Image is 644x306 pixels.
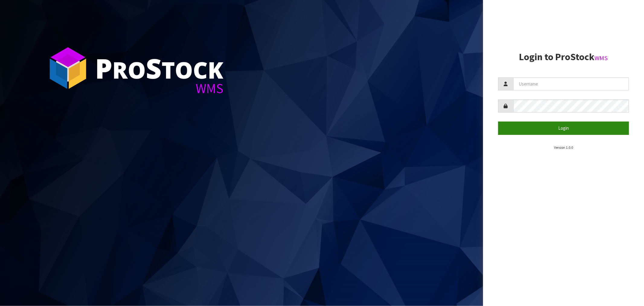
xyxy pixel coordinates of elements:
span: P [95,50,112,86]
h2: Login to ProStock [498,52,629,62]
small: WMS [594,54,608,62]
button: Login [498,122,629,135]
div: ro tock [95,54,223,82]
div: WMS [95,82,223,95]
small: Version 1.0.0 [554,145,573,150]
span: S [146,50,162,86]
img: ProStock Cube [45,45,91,91]
input: Username [513,77,629,90]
